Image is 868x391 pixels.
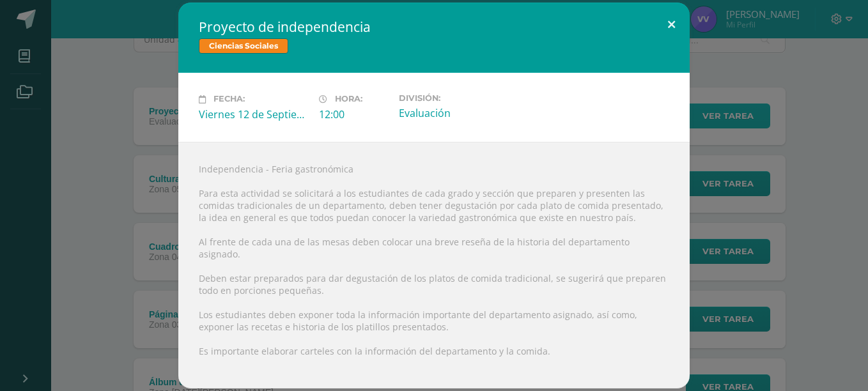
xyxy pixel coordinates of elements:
[399,106,509,120] div: Evaluación
[178,142,690,388] div: Independencia - Feria gastronómica Para esta actividad se solicitará a los estudiantes de cada gr...
[199,38,288,54] span: Ciencias Sociales
[213,95,245,104] span: Fecha:
[319,107,389,121] div: 12:00
[199,18,669,36] h2: Proyecto de independencia
[335,95,362,104] span: Hora:
[199,107,309,121] div: Viernes 12 de Septiembre
[653,3,690,46] button: Close (Esc)
[399,93,509,103] label: División:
